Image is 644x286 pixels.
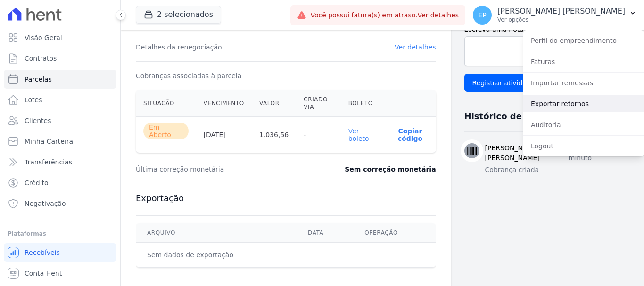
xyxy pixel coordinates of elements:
p: [PERSON_NAME] [PERSON_NAME] [497,7,625,16]
button: Copiar código [392,127,428,142]
th: Valor [252,90,296,117]
th: - [296,117,340,153]
a: Minha Carteira [4,132,116,151]
th: Operação [353,223,436,243]
a: Clientes [4,111,116,130]
td: Sem dados de exportação [136,243,297,268]
span: Conta Hent [25,269,62,278]
span: Clientes [25,116,51,125]
a: Auditoria [523,116,644,133]
dt: Última correção monetária [136,164,313,174]
a: Recebíveis [4,243,116,262]
p: Cobrança criada [485,165,629,175]
span: Contratos [25,54,57,63]
dt: Cobranças associadas à parcela [136,71,241,81]
th: Situação [136,90,196,117]
span: EP [478,12,486,18]
a: Contratos [4,49,116,68]
a: Conta Hent [4,264,116,283]
div: Plataformas [8,228,113,239]
h3: Histórico de atividades [464,111,575,122]
a: Exportar retornos [523,95,644,112]
a: Importar remessas [523,74,644,91]
h3: Exportação [136,193,436,204]
a: Ver detalhes [418,11,459,19]
span: Transferências [25,157,72,167]
span: Crédito [25,178,49,188]
span: Minha Carteira [25,137,73,146]
th: Vencimento [196,90,252,117]
a: Faturas [523,53,644,70]
button: EP [PERSON_NAME] [PERSON_NAME] Ver opções [465,2,644,28]
th: 1.036,56 [252,117,296,153]
span: Lotes [25,95,42,105]
input: Registrar atividade [464,74,543,92]
th: Data [297,223,353,243]
th: [DATE] [196,117,252,153]
span: Visão Geral [25,33,62,42]
span: Em Aberto [143,123,189,139]
dd: Sem correção monetária [345,164,436,174]
p: Ver opções [497,16,625,24]
span: Você possui fatura(s) em atraso. [310,10,459,20]
a: Crédito [4,173,116,192]
a: Ver boleto [348,127,369,142]
button: 2 selecionados [136,6,221,24]
a: Parcelas [4,70,116,89]
a: Lotes [4,90,116,109]
h3: [PERSON_NAME] [PERSON_NAME] [485,143,569,163]
th: Arquivo [136,223,297,243]
th: Criado via [296,90,340,117]
span: Recebíveis [25,248,60,257]
span: Negativação [25,199,66,208]
a: Ver detalhes [395,43,436,51]
a: Perfil do empreendimento [523,32,644,49]
a: Transferências [4,153,116,172]
span: Parcelas [25,74,52,84]
th: Boleto [341,90,385,117]
a: Logout [523,138,644,155]
a: Negativação [4,194,116,213]
dt: Detalhes da renegociação [136,42,222,52]
a: Visão Geral [4,28,116,47]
